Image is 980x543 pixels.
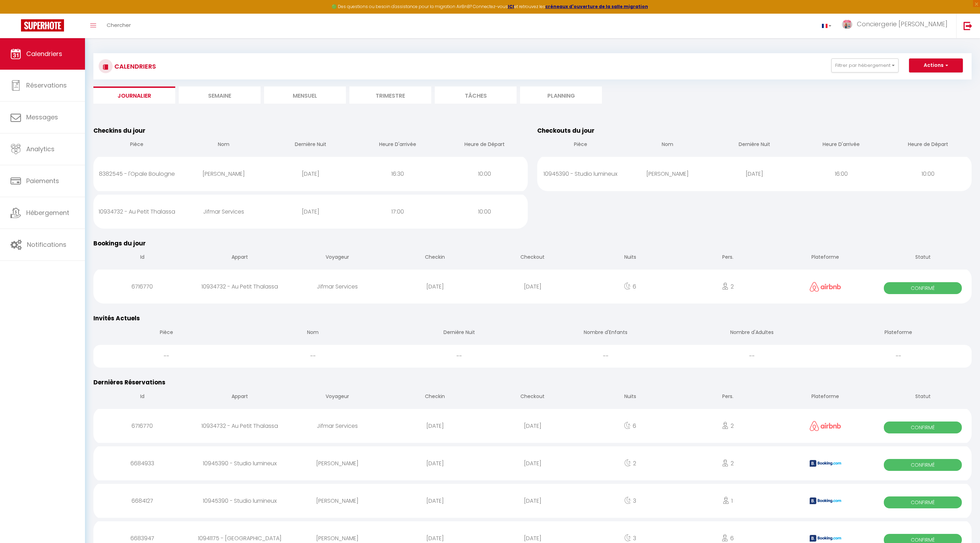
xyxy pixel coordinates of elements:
[484,275,581,298] div: [DATE]
[93,162,180,185] div: 8382545 - l'Opale Boulogne
[93,248,191,268] th: Id
[842,20,852,29] img: ...
[679,323,825,343] th: Nombre d'Adultes
[289,387,386,407] th: Voyageur
[386,345,533,368] div: --
[857,20,947,28] span: Conciergerie [PERSON_NAME]
[581,387,679,407] th: Nuits
[810,460,841,467] img: booking2.png
[679,387,776,407] th: Pers.
[191,248,289,268] th: Appart
[240,345,386,368] div: --
[798,135,885,155] th: Heure D'arrivée
[27,240,66,249] span: Notifications
[545,4,648,9] a: créneaux d'ouverture de la salle migration
[180,200,267,223] div: Jifmar Services
[776,248,874,268] th: Plateforme
[267,162,354,185] div: [DATE]
[386,323,533,343] th: Dernière Nuit
[884,282,962,294] span: Confirmé
[93,314,140,322] span: Invités Actuels
[810,535,841,542] img: booking2.png
[711,135,798,155] th: Dernière Nuit
[484,387,581,407] th: Checkout
[289,452,386,475] div: [PERSON_NAME]
[26,145,55,153] span: Analytics
[180,162,267,185] div: [PERSON_NAME]
[484,248,581,268] th: Checkout
[21,19,64,32] img: Super Booking
[26,113,58,121] span: Messages
[885,135,972,155] th: Heure de Départ
[264,86,346,104] li: Mensuel
[441,200,528,223] div: 10:00
[484,452,581,475] div: [DATE]
[93,489,191,512] div: 6684127
[776,387,874,407] th: Plateforme
[484,415,581,437] div: [DATE]
[354,135,441,155] th: Heure D'arrivée
[240,323,386,343] th: Nom
[93,378,165,387] span: Dernières Réservations
[289,248,386,268] th: Voyageur
[508,4,514,9] a: ICI
[289,275,386,298] div: Jifmar Services
[810,282,841,292] img: airbnb2.png
[624,162,711,185] div: [PERSON_NAME]
[93,345,240,368] div: --
[107,21,131,29] span: Chercher
[874,387,972,407] th: Statut
[441,135,528,155] th: Heure de Départ
[179,86,261,104] li: Semaine
[93,86,175,104] li: Journalier
[581,275,679,298] div: 6
[93,200,180,223] div: 10934732 - Au Petit Thalassa
[386,387,484,407] th: Checkin
[93,323,240,343] th: Pièce
[93,387,191,407] th: Id
[93,415,191,437] div: 6716770
[354,162,441,185] div: 16:30
[386,415,484,437] div: [DATE]
[191,415,289,437] div: 10934732 - Au Petit Thalassa
[484,489,581,512] div: [DATE]
[581,415,679,437] div: 6
[537,126,595,135] span: Checkouts du jour
[581,452,679,475] div: 2
[884,422,962,433] span: Confirmé
[191,489,289,512] div: 10945390 - Studio lumineux
[581,248,679,268] th: Nuits
[191,275,289,298] div: 10934732 - Au Petit Thalassa
[441,162,528,185] div: 10:00
[520,86,602,104] li: Planning
[113,58,156,74] h3: CALENDRIERS
[435,86,517,104] li: Tâches
[26,81,67,90] span: Réservations
[679,345,825,368] div: --
[679,248,776,268] th: Pers.
[831,58,899,72] button: Filtrer par hébergement
[26,176,59,185] span: Paiements
[810,421,841,431] img: airbnb2.png
[884,496,962,508] span: Confirmé
[837,14,956,38] a: ... Conciergerie [PERSON_NAME]
[909,58,963,72] button: Actions
[533,345,679,368] div: --
[386,489,484,512] div: [DATE]
[884,459,962,471] span: Confirmé
[386,248,484,268] th: Checkin
[624,135,711,155] th: Nom
[289,415,386,437] div: Jifmar Services
[533,323,679,343] th: Nombre d'Enfants
[93,275,191,298] div: 6716770
[711,162,798,185] div: [DATE]
[825,323,972,343] th: Plateforme
[537,135,624,155] th: Pièce
[386,452,484,475] div: [DATE]
[101,14,136,38] a: Chercher
[874,248,972,268] th: Statut
[191,387,289,407] th: Appart
[354,200,441,223] div: 17:00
